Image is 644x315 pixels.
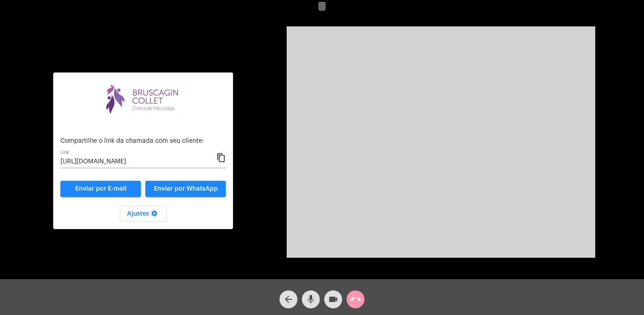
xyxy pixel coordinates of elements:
[149,210,160,221] mat-icon: settings
[98,80,188,118] img: bdd31f1e-573f-3f90-f05a-aecdfb595b2a.png
[127,211,160,217] span: Ajustes
[305,294,316,305] mat-icon: mic
[145,181,226,197] button: Enviar por WhatsApp
[60,138,226,145] p: Compartilhe o link da chamada com seu cliente:
[154,186,218,192] span: Enviar por WhatsApp
[350,294,361,305] mat-icon: call_end
[216,153,226,163] mat-icon: content_copy
[75,186,127,192] span: Enviar por E-mail
[60,181,141,197] a: Enviar por E-mail
[120,206,167,222] button: Ajustes
[328,294,339,305] mat-icon: videocam
[283,294,294,305] mat-icon: arrow_back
